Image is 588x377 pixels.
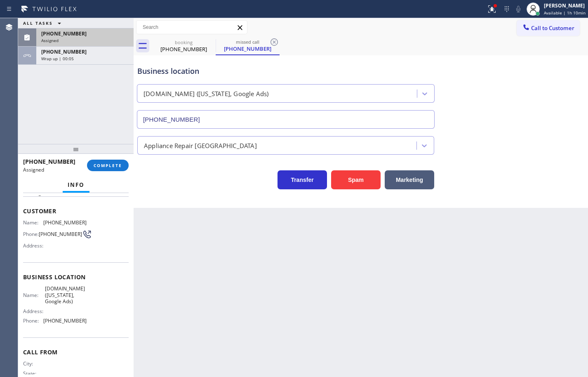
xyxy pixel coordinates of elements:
span: [PHONE_NUMBER] [41,30,87,37]
span: Address: [23,308,45,314]
span: Info [68,181,85,188]
div: Appliance Repair [GEOGRAPHIC_DATA] [144,141,257,150]
div: booking [153,39,215,45]
span: State: [23,370,45,377]
span: Business location [23,273,129,281]
span: Address: [23,243,45,249]
span: Wrap up | 00:05 [41,56,74,61]
span: Available | 1h 10min [544,10,586,16]
span: City: [23,361,45,367]
button: COMPLETE [87,160,129,171]
div: [PHONE_NUMBER] [153,45,215,53]
span: COMPLETE [94,163,122,168]
span: [DOMAIN_NAME] ([US_STATE], Google Ads) [45,285,86,304]
div: Business location [137,66,434,77]
button: Call to Customer [517,20,580,36]
div: (646) 525-9306 [153,37,215,55]
div: missed call [216,39,279,45]
span: Customer [23,207,129,215]
span: Phone: [23,318,43,324]
button: Spam [331,170,381,189]
span: ALL TASKS [23,20,53,26]
span: Name: [23,219,43,226]
div: [DOMAIN_NAME] ([US_STATE], Google Ads) [143,89,269,99]
div: [PHONE_NUMBER] [216,45,279,52]
span: [PHONE_NUMBER] [43,318,87,324]
span: [PHONE_NUMBER] [23,158,75,165]
span: Call to Customer [531,24,574,32]
span: [PHONE_NUMBER] [41,48,87,55]
span: [PHONE_NUMBER] [39,231,82,237]
span: Name: [23,292,45,298]
div: (718) 490-2654 [216,37,279,54]
button: ALL TASKS [18,18,69,28]
span: Phone: [23,231,39,237]
button: Marketing [385,170,434,189]
button: Mute [513,3,524,15]
button: Info [63,177,89,193]
span: Call From [23,348,129,356]
input: Search [136,21,247,34]
span: [PHONE_NUMBER] [43,219,87,226]
input: Phone Number [137,110,435,129]
span: Assigned [41,38,59,43]
button: Transfer [278,170,327,189]
div: [PERSON_NAME] [544,2,586,9]
span: Assigned [23,166,44,173]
